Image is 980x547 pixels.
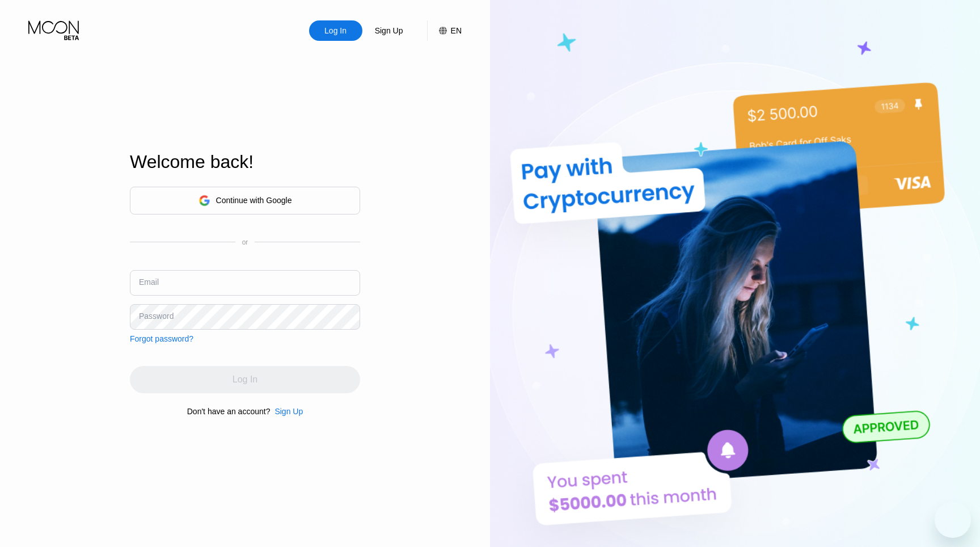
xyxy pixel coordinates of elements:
div: Sign Up [270,407,303,416]
div: EN [427,20,462,41]
div: Log In [323,25,348,36]
div: Welcome back! [130,152,360,172]
div: Sign Up [374,25,404,36]
div: Continue with Google [216,196,292,205]
div: Email [139,277,159,287]
div: Continue with Google [130,187,360,214]
div: Forgot password? [130,334,193,343]
div: Don't have an account? [187,407,271,416]
div: or [242,238,248,246]
iframe: Button to launch messaging window [935,502,971,538]
div: EN [451,26,462,35]
div: Sign Up [274,407,303,416]
div: Password [139,312,174,321]
div: Log In [309,20,362,41]
div: Sign Up [362,20,416,41]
